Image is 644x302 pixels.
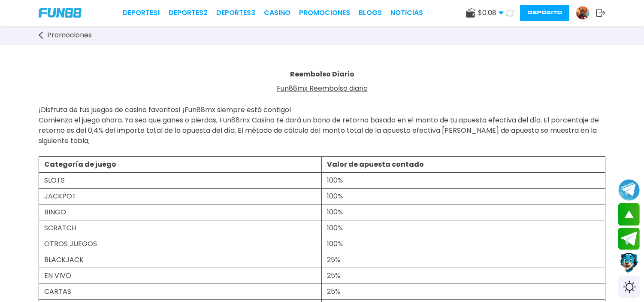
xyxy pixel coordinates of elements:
[44,239,97,249] span: OTROS JUEGOS
[39,30,100,40] a: Promociones
[327,223,343,233] span: 100%
[44,223,76,233] span: SCRATCH
[169,8,208,18] a: Deportes2
[44,207,66,217] span: BINGO
[327,255,340,265] span: 25%
[299,8,350,18] a: Promociones
[359,8,382,18] a: BLOGS
[520,5,569,21] button: Depósito
[327,271,340,281] span: 25%
[39,95,599,156] span: ¡Disfruta de tus juegos de casino favoritos! ¡Fun88mx siempre está contigo! Comienza el juego aho...
[47,30,92,40] span: Promociones
[618,203,640,226] button: scroll up
[327,159,424,169] strong: Valor de apuesta contado
[39,8,82,18] img: Company Logo
[618,228,640,250] button: Join telegram
[618,252,640,274] button: Contact customer service
[44,271,71,281] span: EN VIVO
[618,276,640,298] div: Switch theme
[290,69,354,79] strong: Reembolso Diario
[44,175,65,185] span: SLOTS
[576,6,589,19] img: Avatar
[327,207,343,217] span: 100%
[478,8,504,18] span: $ 0.08
[216,8,255,18] a: Deportes3
[618,179,640,201] button: Join telegram channel
[327,287,340,296] span: 25%
[327,175,343,185] span: 100%
[44,255,84,265] span: BLACKJACK
[576,6,596,20] a: Avatar
[44,159,116,169] strong: Categoría de juego
[44,287,71,296] span: CARTAS
[277,83,368,93] u: Fun88mx Reembolso diario
[390,8,423,18] a: NOTICIAS
[327,191,343,201] span: 100%
[44,191,76,201] span: JACKPOT
[327,239,343,249] span: 100%
[264,8,290,18] a: CASINO
[123,8,160,18] a: Deportes1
